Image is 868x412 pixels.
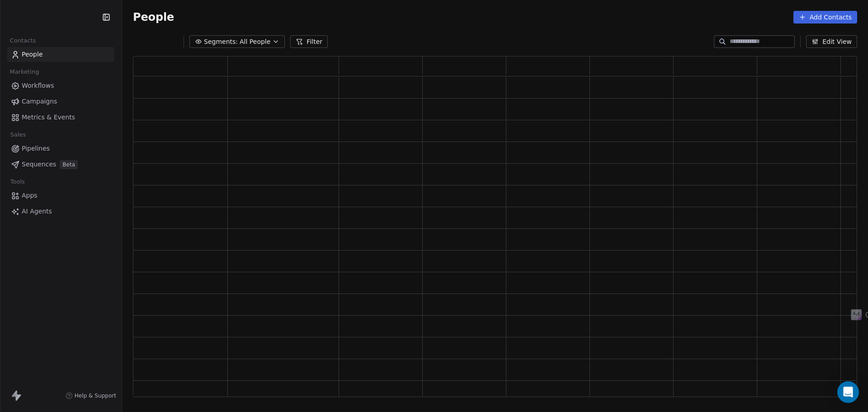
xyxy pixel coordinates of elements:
[22,191,38,200] span: Apps
[7,157,114,172] a: SequencesBeta
[204,37,238,47] span: Segments:
[7,110,114,125] a: Metrics & Events
[22,144,50,153] span: Pipelines
[6,65,43,79] span: Marketing
[7,47,114,62] a: People
[22,113,75,122] span: Metrics & Events
[7,204,114,219] a: AI Agents
[22,81,54,90] span: Workflows
[793,11,857,24] button: Add Contacts
[22,160,56,169] span: Sequences
[240,37,270,47] span: All People
[133,10,174,24] span: People
[22,50,43,59] span: People
[290,35,328,48] button: Filter
[7,188,114,203] a: Apps
[7,78,114,93] a: Workflows
[6,128,30,142] span: Sales
[806,35,857,48] button: Edit View
[22,97,57,106] span: Campaigns
[6,175,28,189] span: Tools
[22,207,52,216] span: AI Agents
[837,381,859,403] div: Open Intercom Messenger
[75,392,116,399] span: Help & Support
[66,392,116,399] a: Help & Support
[60,160,78,169] span: Beta
[7,141,114,156] a: Pipelines
[7,94,114,109] a: Campaigns
[6,34,40,47] span: Contacts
